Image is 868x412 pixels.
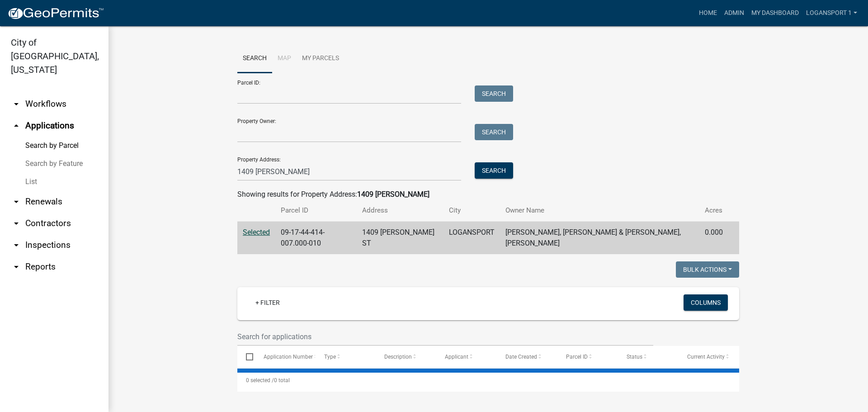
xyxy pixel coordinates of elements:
a: Selected [243,228,270,237]
datatable-header-cell: Parcel ID [557,346,618,368]
a: Home [695,5,721,22]
th: Parcel ID [275,200,357,221]
th: Owner Name [500,200,699,221]
td: 0.000 [699,222,728,255]
span: Type [324,354,336,360]
button: Search [475,162,513,179]
span: Current Activity [687,354,725,360]
i: arrow_drop_down [11,196,22,207]
datatable-header-cell: Applicant [436,346,497,368]
i: arrow_drop_up [11,120,22,131]
datatable-header-cell: Application Number [255,346,315,368]
div: 0 total [237,369,739,392]
datatable-header-cell: Current Activity [679,346,739,368]
button: Search [475,124,513,140]
a: My Parcels [297,44,344,73]
span: Parcel ID [566,354,588,360]
i: arrow_drop_down [11,218,22,229]
a: + Filter [248,294,287,311]
datatable-header-cell: Type [315,346,376,368]
input: Search for applications [237,327,653,346]
datatable-header-cell: Date Created [497,346,557,368]
datatable-header-cell: Status [618,346,679,368]
td: 09-17-44-414-007.000-010 [275,222,357,255]
span: Application Number [264,354,313,360]
div: Showing results for Property Address: [237,189,739,200]
th: Acres [699,200,728,221]
span: 0 selected / [246,377,274,384]
button: Search [475,85,513,102]
strong: 1409 [PERSON_NAME] [357,190,429,199]
a: My Dashboard [748,5,802,22]
i: arrow_drop_down [11,240,22,251]
span: Description [384,354,412,360]
th: Address [357,200,443,221]
a: Admin [721,5,748,22]
td: LOGANSPORT [443,222,500,255]
td: [PERSON_NAME], [PERSON_NAME] & [PERSON_NAME], [PERSON_NAME] [500,222,699,255]
button: Bulk Actions [676,261,739,278]
datatable-header-cell: Select [237,346,255,368]
datatable-header-cell: Description [376,346,436,368]
a: Logansport 1 [802,5,861,22]
a: Search [237,44,272,73]
i: arrow_drop_down [11,99,22,109]
span: Applicant [445,354,468,360]
button: Columns [684,294,728,311]
span: Status [627,354,642,360]
td: 1409 [PERSON_NAME] ST [357,222,443,255]
span: Date Created [505,354,537,360]
i: arrow_drop_down [11,261,22,272]
th: City [443,200,500,221]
